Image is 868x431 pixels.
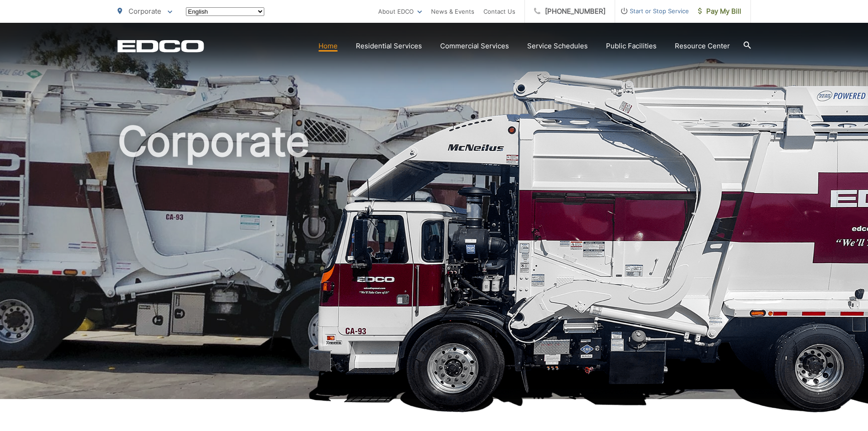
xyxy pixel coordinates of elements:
a: Public Facilities [606,41,657,52]
span: Pay My Bill [698,6,741,17]
a: News & Events [431,6,474,17]
span: Corporate [128,7,161,16]
a: Commercial Services [440,41,509,52]
a: Home [318,41,338,52]
a: Residential Services [356,41,422,52]
a: EDCD logo. Return to the homepage. [118,40,204,52]
select: Select a language [186,7,264,16]
a: Contact Us [483,6,515,17]
a: Resource Center [675,41,730,52]
a: About EDCO [378,6,422,17]
h1: Corporate [118,119,751,407]
a: Service Schedules [527,41,588,52]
